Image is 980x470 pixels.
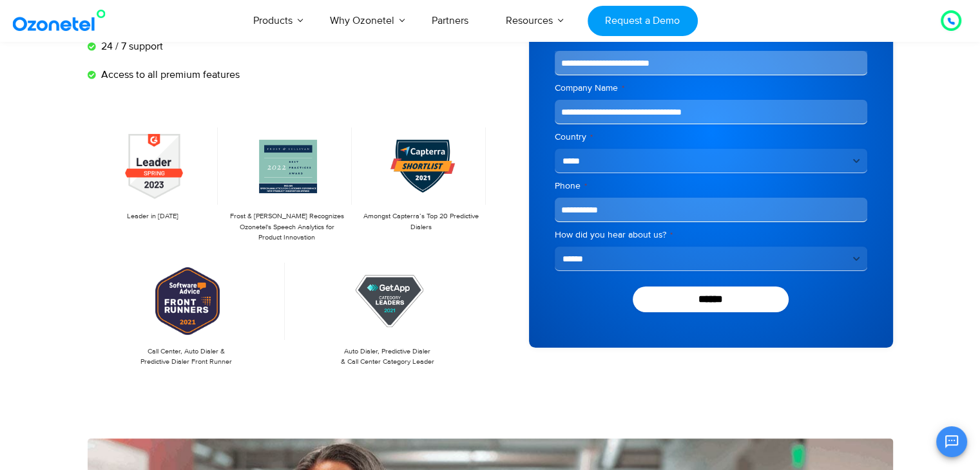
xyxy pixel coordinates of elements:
[98,39,163,54] span: 24 / 7 support
[936,426,967,457] button: Open chat
[228,211,345,243] p: Frost & [PERSON_NAME] Recognizes Ozonetel's Speech Analytics for Product Innovation
[98,67,240,82] span: Access to all premium features
[295,346,480,368] p: Auto Dialer, Predictive Dialer & Call Center Category Leader
[555,229,867,241] label: How did you hear about us?
[94,211,211,222] p: Leader in [DATE]
[555,131,867,144] label: Country
[94,346,279,368] p: Call Center, Auto Dialer & Predictive Dialer Front Runner
[555,180,867,193] label: Phone
[362,211,479,232] p: Amongst Capterra’s Top 20 Predictive Dialers
[555,82,867,95] label: Company Name
[588,6,698,36] a: Request a Demo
